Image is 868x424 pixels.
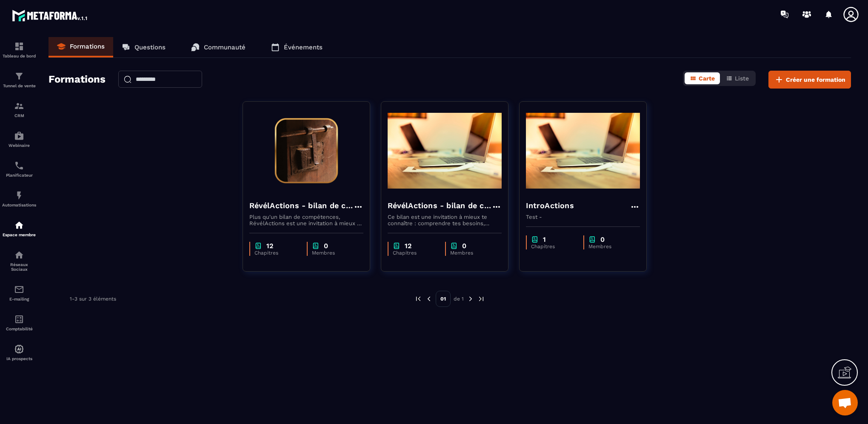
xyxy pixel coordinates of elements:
[786,75,845,84] span: Créer une formation
[2,95,36,124] a: formationformationCRM
[405,242,411,250] p: 12
[312,242,320,250] img: chapter
[113,37,174,57] a: Questions
[2,232,36,237] p: Espace membre
[2,244,36,278] a: social-networksocial-networkRéseaux Sociaux
[2,65,36,95] a: formationformationTunnel de vente
[266,242,273,250] p: 12
[14,41,24,52] img: formation
[183,37,254,57] a: Communauté
[14,131,24,141] img: automations
[388,108,502,193] img: formation-background
[2,308,36,338] a: accountantaccountantComptabilité
[462,242,466,250] p: 0
[2,143,36,148] p: Webinaire
[263,37,331,57] a: Événements
[588,235,596,244] img: chapter
[832,390,858,415] a: Ouvrir le chat
[2,297,36,301] p: E-mailing
[588,244,631,249] p: Membres
[14,101,24,111] img: formation
[249,214,363,226] p: Plus qu'un bilan de compétences, RévélActions est une invitation à mieux te connaître : comprendr...
[393,242,400,250] img: chapter
[381,101,519,282] a: formation-backgroundRévélActions - bilan de compétences - CopyCe bilan est une invitation à mieux...
[254,250,298,256] p: Chapitres
[49,71,106,89] h2: Formations
[134,43,166,51] p: Questions
[393,250,437,256] p: Chapitres
[70,296,116,302] p: 1-3 sur 3 éléments
[249,200,353,212] h4: RévélActions - bilan de compétences
[2,35,36,65] a: formationformationTableau de bord
[454,295,464,302] p: de 1
[685,72,720,84] button: Carte
[721,72,754,84] button: Liste
[531,235,539,244] img: chapter
[14,284,24,295] img: email
[2,327,36,331] p: Comptabilité
[2,214,36,244] a: automationsautomationsEspace membre
[526,108,640,193] img: formation-background
[2,154,36,184] a: schedulerschedulerPlanificateur
[249,108,363,193] img: formation-background
[450,242,458,250] img: chapter
[768,71,851,89] button: Créer une formation
[2,113,36,118] p: CRM
[2,203,36,207] p: Automatisations
[436,291,451,307] p: 01
[526,200,574,212] h4: IntroActions
[425,295,433,303] img: prev
[519,101,657,282] a: formation-backgroundIntroActionsTest -chapter1Chapitreschapter0Membres
[2,356,36,361] p: IA prospects
[735,75,749,82] span: Liste
[2,83,36,88] p: Tunnel de vente
[477,295,485,303] img: next
[526,214,640,220] p: Test -
[49,37,113,57] a: Formations
[2,262,36,272] p: Réseaux Sociaux
[414,295,422,303] img: prev
[284,43,323,51] p: Événements
[14,250,24,260] img: social-network
[14,190,24,201] img: automations
[312,250,355,256] p: Membres
[600,235,605,244] p: 0
[324,242,328,250] p: 0
[204,43,246,51] p: Communauté
[543,235,546,244] p: 1
[388,200,491,212] h4: RévélActions - bilan de compétences - Copy
[243,101,381,282] a: formation-backgroundRévélActions - bilan de compétencesPlus qu'un bilan de compétences, RévélActi...
[467,295,474,303] img: next
[14,160,24,171] img: scheduler
[2,278,36,308] a: emailemailE-mailing
[2,54,36,58] p: Tableau de bord
[14,71,24,81] img: formation
[450,250,493,256] p: Membres
[699,75,715,82] span: Carte
[2,173,36,178] p: Planificateur
[2,124,36,154] a: automationsautomationsWebinaire
[388,214,502,226] p: Ce bilan est une invitation à mieux te connaître : comprendre tes besoins, identifier tes croyanc...
[2,184,36,214] a: automationsautomationsAutomatisations
[12,8,89,23] img: logo
[70,43,105,50] p: Formations
[531,244,575,249] p: Chapitres
[14,314,24,324] img: accountant
[254,242,262,250] img: chapter
[14,344,24,354] img: automations
[14,220,24,230] img: automations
